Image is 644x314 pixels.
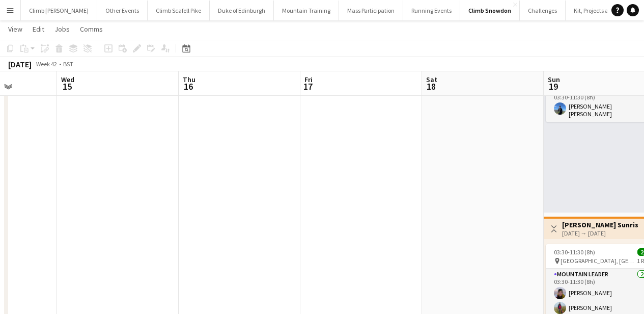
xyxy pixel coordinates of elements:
[425,81,437,92] span: 18
[554,248,595,256] span: 03:30-11:30 (8h)
[54,24,70,34] span: Jobs
[274,1,339,20] button: Mountain Training
[562,229,638,237] div: [DATE] → [DATE]
[97,1,148,20] button: Other Events
[63,60,73,68] div: BST
[181,81,195,92] span: 16
[303,81,313,92] span: 17
[50,22,74,36] a: Jobs
[8,59,32,69] div: [DATE]
[148,1,210,20] button: Climb Scafell Pike
[4,22,26,36] a: View
[548,75,560,84] span: Sun
[426,75,437,84] span: Sat
[546,81,560,92] span: 19
[8,24,22,34] span: View
[210,1,274,20] button: Duke of Edinburgh
[76,22,107,36] a: Comms
[34,60,59,68] span: Week 42
[60,81,74,92] span: 15
[460,1,520,20] button: Climb Snowdon
[561,257,637,265] span: [GEOGRAPHIC_DATA], [GEOGRAPHIC_DATA]
[183,75,195,84] span: Thu
[29,22,48,36] a: Edit
[562,220,638,229] h3: [PERSON_NAME] Sunrise CS S25Q3CS-9953
[403,1,460,20] button: Running Events
[61,75,74,84] span: Wed
[21,1,97,20] button: Climb [PERSON_NAME]
[566,1,641,20] button: Kit, Projects and Office
[304,75,313,84] span: Fri
[33,24,44,34] span: Edit
[339,1,403,20] button: Mass Participation
[80,24,103,34] span: Comms
[520,1,566,20] button: Challenges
